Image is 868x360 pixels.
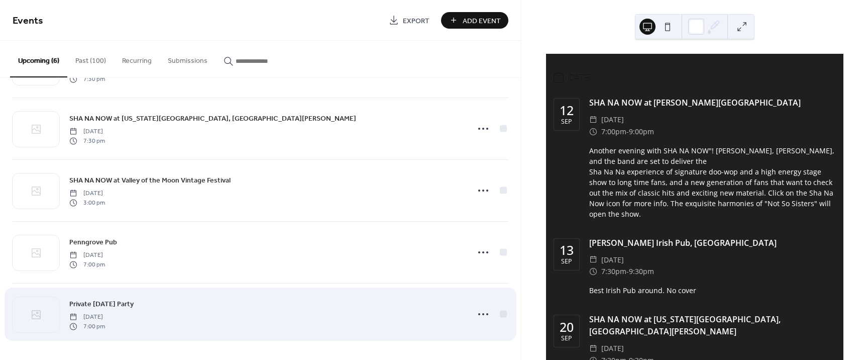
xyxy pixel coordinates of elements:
[601,265,626,278] span: 7:30pm
[69,136,105,145] span: 7:30 pm
[69,174,231,186] a: SHA NA NOW at Valley of the Moon Vintage Festival
[589,97,835,109] div: SHA NA NOW at [PERSON_NAME][GEOGRAPHIC_DATA]
[441,12,508,29] button: Add Event
[601,254,624,266] span: [DATE]
[626,265,629,278] span: -
[589,285,835,296] div: Best Irish Pub around. No cover
[69,113,356,124] a: SHA NA NOW at [US_STATE][GEOGRAPHIC_DATA], [GEOGRAPHIC_DATA][PERSON_NAME]
[69,189,105,198] span: [DATE]
[10,41,67,77] button: Upcoming (6)
[561,258,572,265] div: Sep
[69,322,105,331] span: 7:00 pm
[601,342,624,354] span: [DATE]
[589,126,597,138] div: ​
[546,54,843,66] div: Upcoming events
[403,16,429,26] span: Export
[69,198,105,207] span: 3:00 pm
[560,321,574,333] div: 20
[589,237,835,249] div: [PERSON_NAME] Irish Pub, [GEOGRAPHIC_DATA]
[463,16,501,26] span: Add Event
[561,335,572,342] div: Sep
[560,104,574,117] div: 12
[589,254,597,266] div: ​
[69,127,105,136] span: [DATE]
[114,41,160,76] button: Recurring
[69,74,105,83] span: 7:30 pm
[629,126,654,138] span: 9:00pm
[69,251,105,260] span: [DATE]
[69,236,117,248] a: Penngrove Pub
[589,145,835,219] div: Another evening with SHA NA NOW"! [PERSON_NAME], [PERSON_NAME], and the band are set to deliver t...
[589,342,597,354] div: ​
[601,126,626,138] span: 7:00pm
[589,265,597,278] div: ​
[69,299,134,310] span: Private [DATE] Party
[560,244,574,256] div: 13
[69,298,134,310] a: Private [DATE] Party
[381,12,437,29] a: Export
[13,11,43,31] span: Events
[67,41,114,76] button: Past (100)
[626,126,629,138] span: -
[589,114,597,126] div: ​
[69,114,356,124] span: SHA NA NOW at [US_STATE][GEOGRAPHIC_DATA], [GEOGRAPHIC_DATA][PERSON_NAME]
[69,237,117,248] span: Penngrove Pub
[69,175,231,186] span: SHA NA NOW at Valley of the Moon Vintage Festival
[160,41,215,76] button: Submissions
[69,313,105,322] span: [DATE]
[561,119,572,125] div: Sep
[589,314,781,337] a: SHA NA NOW at [US_STATE][GEOGRAPHIC_DATA], [GEOGRAPHIC_DATA][PERSON_NAME]
[69,260,105,269] span: 7:00 pm
[629,265,654,278] span: 9:30pm
[601,114,624,126] span: [DATE]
